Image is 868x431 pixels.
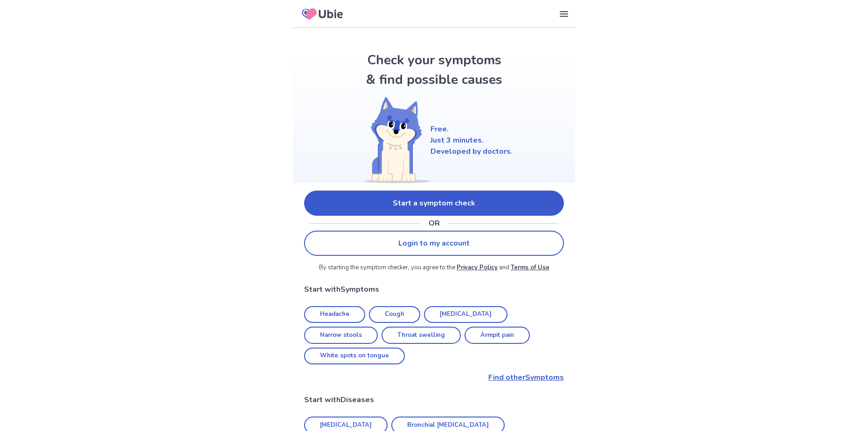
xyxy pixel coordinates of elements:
a: Narrow stools [304,327,378,344]
img: Shiba (Welcome) [356,97,431,183]
a: Find otherSymptoms [304,372,564,383]
a: Login to my account [304,231,564,256]
p: Find other Symptoms [304,372,564,383]
p: Just 3 minutes. [431,135,513,146]
a: Throat swelling [382,327,461,344]
a: Terms of Use [511,263,549,272]
a: Privacy Policy [457,263,498,272]
p: Developed by doctors. [431,146,513,157]
p: Free. [431,123,513,135]
p: Start with Symptoms [304,284,564,295]
h1: Check your symptoms & find possible causes [364,50,504,89]
a: Armpit pain [465,327,530,344]
a: White spots on tongue [304,348,405,365]
p: OR [429,218,440,229]
a: [MEDICAL_DATA] [424,306,507,323]
a: Headache [304,306,365,323]
a: Start a symptom check [304,191,564,216]
p: By starting the symptom checker, you agree to the and [304,263,564,273]
a: Cough [369,306,420,323]
p: Start with Diseases [304,394,564,405]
